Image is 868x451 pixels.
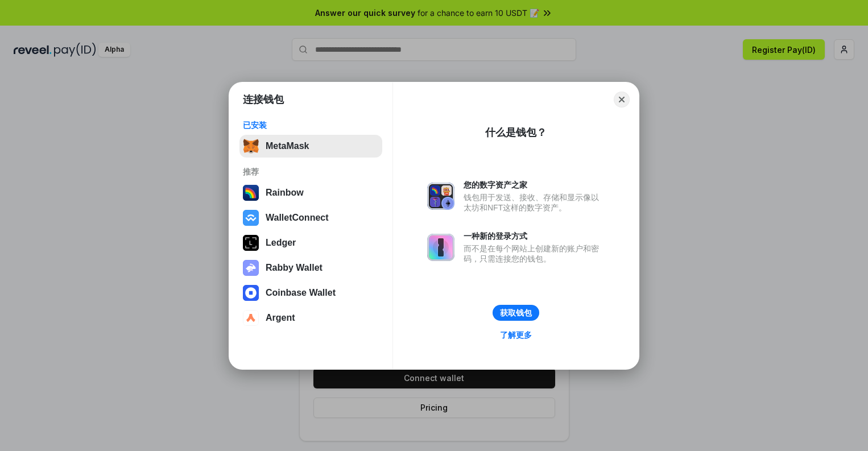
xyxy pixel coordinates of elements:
img: svg+xml,%3Csvg%20xmlns%3D%22http%3A%2F%2Fwww.w3.org%2F2000%2Fsvg%22%20width%3D%2228%22%20height%3... [243,235,259,251]
h1: 连接钱包 [243,93,284,106]
div: 而不是在每个网站上创建新的账户和密码，只需连接您的钱包。 [464,243,605,264]
div: 您的数字资产之家 [464,180,605,190]
img: svg+xml,%3Csvg%20width%3D%2228%22%20height%3D%2228%22%20viewBox%3D%220%200%2028%2028%22%20fill%3D... [243,285,259,301]
img: svg+xml,%3Csvg%20xmlns%3D%22http%3A%2F%2Fwww.w3.org%2F2000%2Fsvg%22%20fill%3D%22none%22%20viewBox... [427,183,454,210]
div: Rainbow [266,188,304,198]
button: WalletConnect [239,206,382,229]
div: MetaMask [266,141,309,151]
button: MetaMask [239,135,382,158]
div: Rabby Wallet [266,263,323,273]
img: svg+xml,%3Csvg%20xmlns%3D%22http%3A%2F%2Fwww.w3.org%2F2000%2Fsvg%22%20fill%3D%22none%22%20viewBox... [427,234,454,261]
div: 已安装 [243,120,379,130]
img: svg+xml,%3Csvg%20fill%3D%22none%22%20height%3D%2233%22%20viewBox%3D%220%200%2035%2033%22%20width%... [243,138,259,154]
button: Rabby Wallet [239,256,382,279]
div: 一种新的登录方式 [464,231,605,241]
div: 什么是钱包？ [485,126,547,139]
div: 推荐 [243,167,379,177]
img: svg+xml,%3Csvg%20xmlns%3D%22http%3A%2F%2Fwww.w3.org%2F2000%2Fsvg%22%20fill%3D%22none%22%20viewBox... [243,260,259,276]
div: 钱包用于发送、接收、存储和显示像以太坊和NFT这样的数字资产。 [464,192,605,213]
div: 了解更多 [500,330,532,340]
img: svg+xml,%3Csvg%20width%3D%2228%22%20height%3D%2228%22%20viewBox%3D%220%200%2028%2028%22%20fill%3D... [243,310,259,326]
div: Argent [266,313,295,323]
div: Coinbase Wallet [266,288,336,298]
button: Rainbow [239,181,382,204]
div: 获取钱包 [500,308,532,318]
button: Ledger [239,231,382,254]
button: 获取钱包 [493,305,539,321]
img: svg+xml,%3Csvg%20width%3D%22120%22%20height%3D%22120%22%20viewBox%3D%220%200%20120%20120%22%20fil... [243,185,259,201]
a: 了解更多 [493,328,539,342]
button: Argent [239,307,382,329]
div: Ledger [266,238,296,248]
img: svg+xml,%3Csvg%20width%3D%2228%22%20height%3D%2228%22%20viewBox%3D%220%200%2028%2028%22%20fill%3D... [243,210,259,226]
button: Coinbase Wallet [239,282,382,304]
div: WalletConnect [266,213,329,223]
button: Close [614,92,630,107]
